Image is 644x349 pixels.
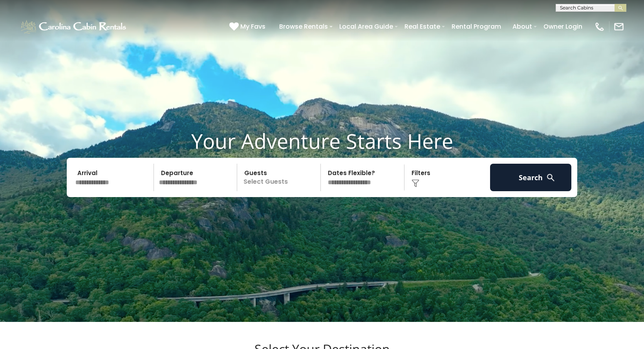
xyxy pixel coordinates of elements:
[613,21,624,32] img: mail-regular-white.png
[6,129,638,153] h1: Your Adventure Starts Here
[546,173,556,183] img: search-regular-white.png
[594,21,605,32] img: phone-regular-white.png
[335,20,397,33] a: Local Area Guide
[490,164,571,191] button: Search
[509,20,536,33] a: About
[229,22,267,32] a: My Favs
[240,22,265,31] span: My Favs
[275,20,332,33] a: Browse Rentals
[540,20,586,33] a: Owner Login
[448,20,505,33] a: Rental Program
[412,179,419,187] img: filter--v1.png
[240,164,320,191] p: Select Guests
[20,19,128,35] img: White-1-1-2.png
[401,20,444,33] a: Real Estate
